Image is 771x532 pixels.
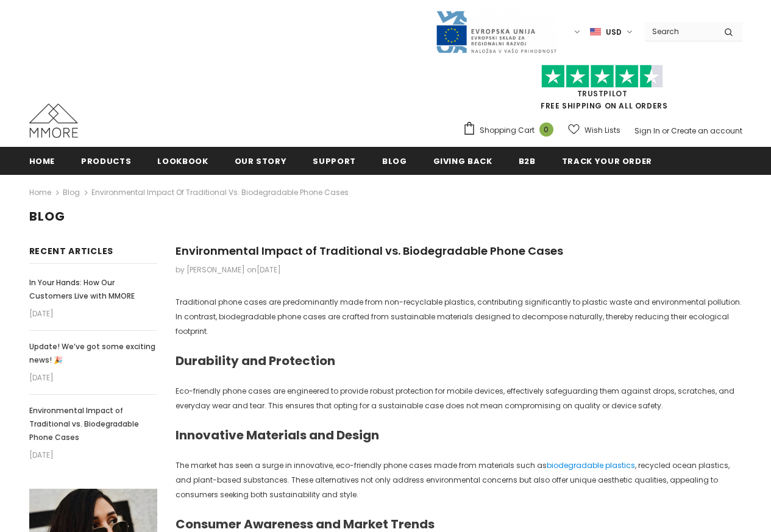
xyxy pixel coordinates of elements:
[562,155,652,167] span: Track your order
[29,208,65,225] span: Blog
[590,27,601,37] img: USD
[662,126,669,136] span: or
[247,264,281,275] span: on
[568,119,620,141] a: Wish Lists
[176,295,742,339] p: Traditional phone cases are predominantly made from non-recyclable plastics, contributing signifi...
[382,147,407,174] a: Blog
[29,185,51,200] a: Home
[157,147,208,174] a: Lookbook
[29,245,114,257] span: Recent Articles
[433,147,492,174] a: Giving back
[81,147,131,174] a: Products
[645,23,715,40] input: Search Site
[29,340,157,367] a: Update! We’ve got some exciting news! 🎉
[176,428,742,443] h3: Innovative Materials and Design
[435,10,557,54] img: Javni Razpis
[257,264,281,275] time: [DATE]
[463,70,742,111] span: FREE SHIPPING ON ALL ORDERS
[235,147,287,174] a: Our Story
[519,155,536,167] span: B2B
[433,155,492,167] span: Giving back
[176,353,742,369] h3: Durability and Protection
[235,155,287,167] span: Our Story
[29,104,78,138] img: MMORE Cases
[29,147,55,174] a: Home
[29,276,157,303] a: In Your Hands: How Our Customers Live with MMORE
[382,155,407,167] span: Blog
[29,155,55,167] span: Home
[29,341,155,365] span: Update! We’ve got some exciting news! 🎉
[541,65,663,88] img: Trust Pilot Stars
[577,88,628,99] a: Trustpilot
[63,187,80,197] a: Blog
[463,121,560,140] a: Shopping Cart 0
[480,124,535,137] span: Shopping Cart
[634,126,660,136] a: Sign In
[313,155,356,167] span: support
[29,404,157,444] a: Environmental Impact of Traditional vs. Biodegradable Phone Cases
[29,448,157,463] em: [DATE]
[176,243,563,258] span: Environmental Impact of Traditional vs. Biodegradable Phone Cases
[157,155,208,167] span: Lookbook
[29,405,139,442] span: Environmental Impact of Traditional vs. Biodegradable Phone Cases
[176,458,742,502] p: The market has seen a surge in innovative, eco-friendly phone cases made from materials such as ,...
[176,384,742,413] p: Eco-friendly phone cases are engineered to provide robust protection for mobile devices, effectiv...
[81,155,131,167] span: Products
[29,277,135,301] span: In Your Hands: How Our Customers Live with MMORE
[435,26,557,37] a: Javni Razpis
[584,124,620,137] span: Wish Lists
[176,264,245,275] span: by [PERSON_NAME]
[91,185,349,200] span: Environmental Impact of Traditional vs. Biodegradable Phone Cases
[606,26,622,38] span: USD
[671,126,742,136] a: Create an account
[29,307,157,321] em: [DATE]
[313,147,356,174] a: support
[562,147,652,174] a: Track your order
[519,147,536,174] a: B2B
[547,460,635,470] a: biodegradable plastics
[176,517,742,532] h3: Consumer Awareness and Market Trends
[29,371,157,385] em: [DATE]
[539,122,553,137] span: 0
